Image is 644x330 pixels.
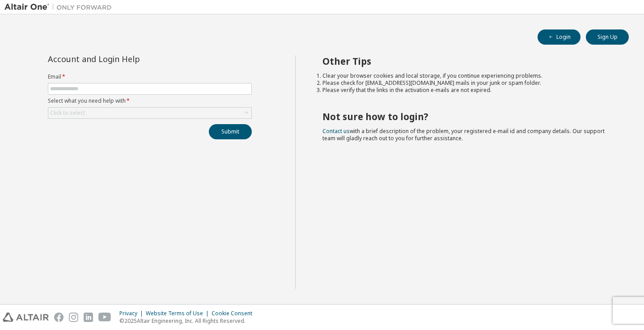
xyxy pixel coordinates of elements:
[322,55,613,67] h2: Other Tips
[54,313,64,322] img: facebook.svg
[212,310,258,317] div: Cookie Consent
[322,87,613,94] li: Please verify that the links in the activation e-mails are not expired.
[4,3,116,12] img: Altair One
[69,313,78,322] img: instagram.svg
[3,313,49,322] img: altair_logo.svg
[48,73,252,80] label: Email
[538,29,580,45] button: Login
[84,313,93,322] img: linkedin.svg
[50,109,85,117] div: Click to select
[48,97,252,104] label: Select what you need help with
[322,127,605,142] span: with a brief description of the problem, your registered e-mail id and company details. Our suppo...
[48,55,211,63] div: Account and Login Help
[119,317,258,325] p: © 2025 Altair Engineering, Inc. All Rights Reserved.
[48,108,251,118] div: Click to select
[119,310,146,317] div: Privacy
[322,79,613,87] li: Please check for [EMAIL_ADDRESS][DOMAIN_NAME] mails in your junk or spam folder.
[209,124,252,139] button: Submit
[322,72,613,79] li: Clear your browser cookies and local storage, if you continue experiencing problems.
[98,313,111,322] img: youtube.svg
[586,29,629,45] button: Sign Up
[146,310,212,317] div: Website Terms of Use
[322,127,350,135] a: Contact us
[322,111,613,122] h2: Not sure how to login?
